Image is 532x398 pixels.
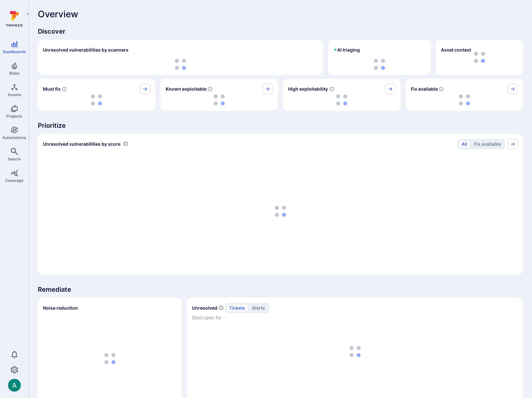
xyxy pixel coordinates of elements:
[43,153,518,270] div: loading spinner
[333,47,360,53] h2: AI triaging
[9,71,20,76] span: Risks
[249,304,268,312] button: alerts
[166,86,206,92] span: Known exploitable
[411,94,518,106] div: loading spinner
[38,79,155,111] div: Must fix
[459,94,470,105] img: Loading...
[283,79,401,111] div: High exploitability
[43,305,78,311] span: Noise reduction
[24,10,32,18] button: Expand navigation menu
[219,305,224,311] span: Number of unresolved items by priority and days open
[43,86,61,92] span: Must fix
[91,94,102,105] img: Loading...
[62,86,67,92] svg: Risk score >=40 , missed SLA
[166,94,273,106] div: loading spinner
[2,135,26,140] span: Automations
[26,12,30,17] i: Expand navigation menu
[192,305,217,311] h2: Unresolved
[288,86,328,92] span: High exploitability
[226,304,248,312] button: tickets
[175,59,186,70] img: Loading...
[288,94,395,106] div: loading spinner
[275,206,286,217] img: Loading...
[192,314,518,321] span: Days open for
[471,140,504,148] button: Fix available
[374,59,385,70] img: Loading...
[406,79,523,111] div: Fix available
[6,114,22,118] span: Projects
[43,59,318,70] div: loading spinner
[329,86,334,92] svg: EPSS score ≥ 0.7
[439,86,444,92] svg: Vulnerabilities with fix available
[43,47,129,53] h2: Unresolved vulnerabilities by scanners
[161,79,278,111] div: Known exploitable
[8,92,21,97] span: Assets
[38,285,523,294] span: Remediate
[43,94,150,106] div: loading spinner
[8,379,21,392] img: ACg8ocLSa5mPYBaXNx3eFu_EmspyJX0laNWN7cXOFirfQ7srZveEpg=s96-c
[3,49,26,54] span: Dashboards
[104,353,115,364] img: Loading...
[43,141,121,147] span: Unresolved vulnerabilities by score
[5,178,23,183] span: Coverage
[8,379,21,392] div: Arjan Dehar
[207,86,212,92] svg: Confirmed exploitable by KEV
[411,86,438,92] span: Fix available
[459,140,470,148] button: All
[214,94,225,105] img: Loading...
[336,94,347,105] img: Loading...
[123,141,128,147] div: Number of vulnerabilities in status 'Open' 'Triaged' and 'In process' grouped by score
[8,157,21,161] span: Search
[38,121,523,130] span: Prioritize
[38,27,523,36] span: Discover
[333,59,426,70] div: loading spinner
[38,9,78,19] span: Overview
[441,47,471,53] span: Asset context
